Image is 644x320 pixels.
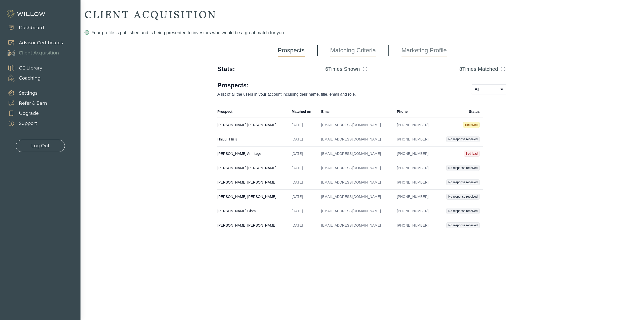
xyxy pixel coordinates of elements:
[446,194,480,200] span: No response received
[217,147,289,161] td: [PERSON_NAME] Armitage
[217,204,289,218] td: [PERSON_NAME] Giam
[217,91,455,97] p: A list of all the users in your account including their name, title, email and role.
[499,65,507,73] button: Match info
[289,132,318,147] td: [DATE]
[217,81,455,89] h1: Prospects:
[394,190,437,204] td: [PHONE_NUMBER]
[19,110,39,117] div: Upgrade
[394,161,437,175] td: [PHONE_NUMBER]
[85,29,640,36] div: Your profile is published and is being presented to investors who would be a great match for you.
[437,105,483,118] th: Status
[446,222,480,228] span: No response received
[289,147,318,161] td: [DATE]
[85,30,89,35] span: check-circle
[318,147,394,161] td: [EMAIL_ADDRESS][DOMAIN_NAME]
[3,108,47,118] a: Upgrade
[459,65,498,73] h3: 8 Times Matched
[446,179,480,185] span: No response received
[318,161,394,175] td: [EMAIL_ADDRESS][DOMAIN_NAME]
[217,175,289,190] td: [PERSON_NAME] [PERSON_NAME]
[330,44,376,57] a: Matching Criteria
[318,118,394,132] td: [EMAIL_ADDRESS][DOMAIN_NAME]
[446,165,480,171] span: No response received
[289,204,318,218] td: [DATE]
[3,88,47,98] a: Settings
[394,132,437,147] td: [PHONE_NUMBER]
[363,67,367,71] span: info-circle
[394,204,437,218] td: [PHONE_NUMBER]
[289,190,318,204] td: [DATE]
[3,73,42,83] a: Coaching
[217,190,289,204] td: [PERSON_NAME] [PERSON_NAME]
[318,132,394,147] td: [EMAIL_ADDRESS][DOMAIN_NAME]
[6,10,47,18] img: Willow
[289,161,318,175] td: [DATE]
[217,118,289,132] td: [PERSON_NAME] [PERSON_NAME]
[19,75,41,82] div: Coaching
[217,105,289,118] th: Prospect
[394,118,437,132] td: [PHONE_NUMBER]
[217,218,289,233] td: [PERSON_NAME] [PERSON_NAME]
[318,218,394,233] td: [EMAIL_ADDRESS][DOMAIN_NAME]
[361,65,369,73] button: Match info
[475,86,479,92] span: All
[501,67,505,71] span: info-circle
[500,87,504,91] span: caret-down
[318,175,394,190] td: [EMAIL_ADDRESS][DOMAIN_NAME]
[19,90,37,97] div: Settings
[217,161,289,175] td: [PERSON_NAME] [PERSON_NAME]
[318,105,394,118] th: Email
[217,132,289,147] td: Hhiuu H hi ijj
[3,63,42,73] a: CE Library
[3,23,44,33] a: Dashboard
[289,175,318,190] td: [DATE]
[289,105,318,118] th: Matched on
[394,175,437,190] td: [PHONE_NUMBER]
[318,190,394,204] td: [EMAIL_ADDRESS][DOMAIN_NAME]
[401,44,447,57] a: Marketing Profile
[217,65,235,73] div: Stats:
[318,204,394,218] td: [EMAIL_ADDRESS][DOMAIN_NAME]
[325,65,360,73] h3: 6 Times Shown
[19,50,59,56] div: Client Acquisition
[31,143,50,149] div: Log Out
[394,147,437,161] td: [PHONE_NUMBER]
[394,105,437,118] th: Phone
[3,98,47,108] a: Refer & Earn
[19,24,44,31] div: Dashboard
[19,120,37,127] div: Support
[19,40,63,46] div: Advisor Certificates
[289,118,318,132] td: [DATE]
[289,218,318,233] td: [DATE]
[464,151,479,157] span: Bad lead
[278,44,305,57] a: Prospects
[394,218,437,233] td: [PHONE_NUMBER]
[19,100,47,107] div: Refer & Earn
[3,48,63,58] a: Client Acquisition
[3,38,63,48] a: Advisor Certificates
[446,136,480,142] span: No response received
[446,208,480,214] span: No response received
[19,65,42,72] div: CE Library
[85,8,640,21] div: CLIENT ACQUISITION
[463,122,480,128] span: Received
